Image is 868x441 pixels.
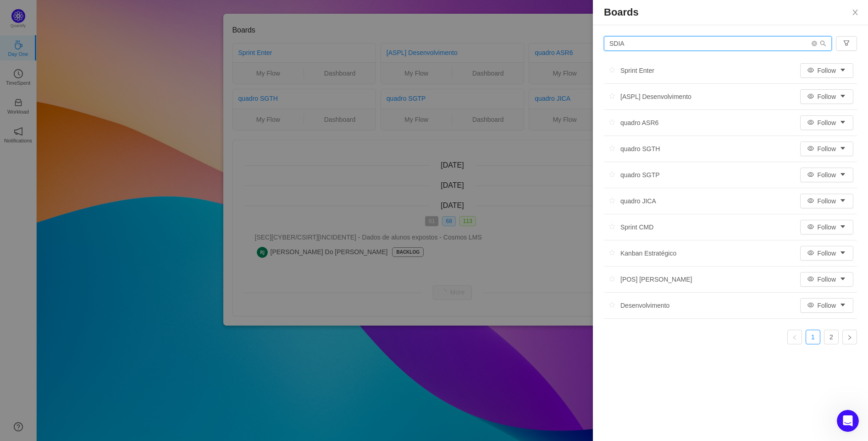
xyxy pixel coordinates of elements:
a: 1 [806,330,820,344]
i: icon: search [820,40,826,47]
p: Boards [604,7,857,17]
i: icon: left [792,335,797,340]
button: icon: eyeFollowicon: caret-down [800,298,853,313]
button: icon: eyeFollowicon: caret-down [800,89,853,104]
button: icon: star [604,64,620,77]
button: icon: star [604,220,620,234]
button: icon: star [604,116,620,130]
input: Search... [604,36,832,51]
button: icon: eyeFollowicon: caret-down [800,272,853,287]
button: icon: star [604,142,620,156]
div: [POS] [PERSON_NAME] [604,272,692,286]
i: icon: close-circle [812,41,817,46]
button: icon: star [604,299,620,312]
div: quadro ASR6 [604,116,658,130]
a: 2 [824,330,838,344]
div: Sprint CMD [604,220,653,234]
button: icon: star [604,90,620,103]
button: icon: eyeFollowicon: caret-down [800,246,853,261]
div: Sprint Enter [604,64,654,77]
div: quadro SGTP [604,168,660,182]
div: quadro SGTH [604,142,660,156]
div: Kanban Estratégico [604,246,676,260]
button: icon: eyeFollowicon: caret-down [800,115,853,130]
iframe: Intercom live chat [837,410,859,432]
i: icon: close [851,9,859,16]
button: icon: star [604,194,620,208]
button: icon: star [604,246,620,260]
div: Desenvolvimento [604,299,669,312]
div: [ASPL] Desenvolvimento [604,90,691,103]
button: icon: star [604,168,620,182]
li: 2 [824,330,839,344]
div: quadro JICA [604,194,656,208]
i: icon: right [847,335,852,340]
button: icon: eyeFollowicon: caret-down [800,142,853,156]
button: icon: filter [836,36,857,51]
button: icon: eyeFollowicon: caret-down [800,63,853,78]
button: icon: eyeFollowicon: caret-down [800,168,853,182]
button: icon: star [604,272,620,286]
li: 1 [806,330,820,344]
li: Previous Page [787,330,802,344]
button: icon: eyeFollowicon: caret-down [800,194,853,208]
li: Next Page [842,330,857,344]
button: icon: eyeFollowicon: caret-down [800,220,853,234]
